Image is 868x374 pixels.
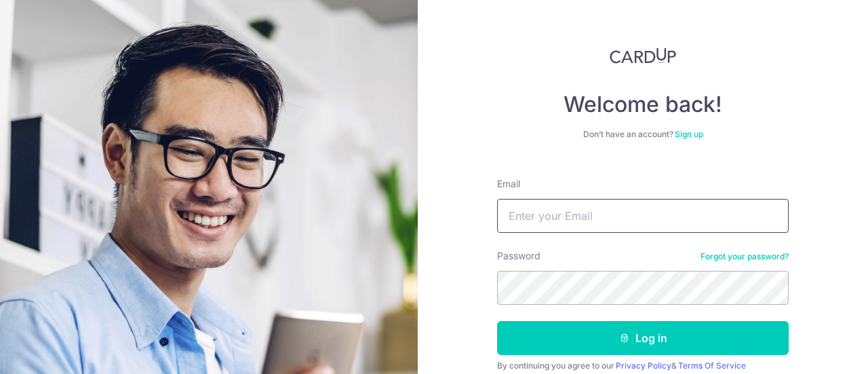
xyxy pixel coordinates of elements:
a: Terms Of Service [678,360,746,371]
div: Don’t have an account? [497,129,789,140]
h4: Welcome back! [497,91,789,118]
a: Privacy Policy [616,360,671,371]
a: Forgot your password? [701,251,789,262]
input: Enter your Email [497,199,789,233]
img: CardUp Logo [610,48,676,64]
a: Sign up [675,129,703,139]
button: Log in [497,321,789,355]
label: Password [497,249,540,263]
div: By continuing you agree to our & [497,360,789,371]
label: Email [497,177,520,191]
